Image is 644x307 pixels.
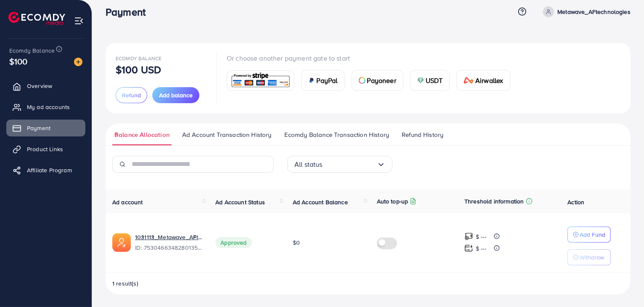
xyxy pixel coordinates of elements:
[106,6,152,18] h3: Payment
[27,166,72,174] span: Affiliate Program
[476,243,486,254] p: $ ---
[159,91,193,99] span: Add balance
[426,75,443,85] span: USDT
[567,249,611,265] button: Withdraw
[135,233,202,241] a: 1031113_Metawave_AFtechnologies_1753323342931
[6,77,85,94] a: Overview
[227,53,517,63] p: Or choose another payment gate to start
[215,237,252,248] span: Approved
[112,279,138,288] span: 1 result(s)
[293,238,300,247] span: $0
[112,233,131,252] img: ic-ads-acc.e4c84228.svg
[456,70,510,91] a: cardAirwallex
[114,130,170,139] span: Balance Allocation
[377,196,408,206] p: Auto top-up
[359,77,366,84] img: card
[540,6,631,17] a: Metawave_AFtechnologies
[9,46,55,55] span: Ecomdy Balance
[112,198,143,206] span: Ad account
[27,103,70,111] span: My ad accounts
[367,75,396,85] span: Payoneer
[464,196,524,206] p: Threshold information
[417,77,424,84] img: card
[567,227,611,243] button: Add Fund
[608,269,638,301] iframe: Chat
[567,198,584,206] span: Action
[464,244,473,253] img: top-up amount
[557,7,631,17] p: Metawave_AFtechnologies
[287,156,392,173] div: Search for option
[580,252,604,262] p: Withdraw
[152,87,199,103] button: Add balance
[475,75,503,85] span: Airwallex
[230,72,292,90] img: card
[308,77,315,84] img: card
[294,158,323,171] span: All status
[352,70,403,91] a: cardPayoneer
[8,12,65,25] img: logo
[135,243,202,252] span: ID: 7530466348280135697
[580,230,605,240] p: Add Fund
[116,64,161,75] p: $100 USD
[6,99,85,115] a: My ad accounts
[476,232,486,242] p: $ ---
[74,58,82,66] img: image
[6,162,85,179] a: Affiliate Program
[8,51,29,71] span: $100
[27,124,50,132] span: Payment
[27,145,63,153] span: Product Links
[74,16,84,26] img: menu
[135,233,202,252] div: <span class='underline'>1031113_Metawave_AFtechnologies_1753323342931</span></br>7530466348280135697
[464,232,473,241] img: top-up amount
[27,82,52,90] span: Overview
[301,70,345,91] a: cardPayPal
[6,141,85,158] a: Product Links
[323,158,377,171] input: Search for option
[116,55,162,62] span: Ecomdy Balance
[402,130,443,139] span: Refund History
[6,120,85,136] a: Payment
[317,75,338,85] span: PayPal
[464,77,474,84] img: card
[410,70,450,91] a: cardUSDT
[122,91,141,99] span: Refund
[182,130,272,139] span: Ad Account Transaction History
[215,198,265,206] span: Ad Account Status
[284,130,389,139] span: Ecomdy Balance Transaction History
[293,198,348,206] span: Ad Account Balance
[227,70,294,91] a: card
[116,87,147,103] button: Refund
